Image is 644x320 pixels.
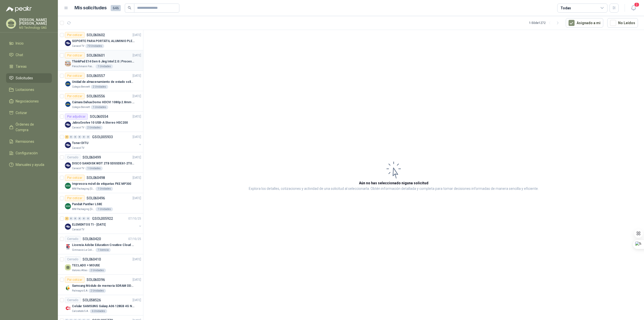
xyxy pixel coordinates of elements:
[72,120,128,125] p: Jabra Evolve 10 USB-A Stereo HSC200
[96,187,113,191] div: 1 Unidades
[58,112,143,132] a: Por adjudicarSOL060554[DATE] Company LogoJabra Evolve 10 USB-A Stereo HSC200Caracol TV2 Unidades
[128,6,131,10] span: search
[58,234,143,254] a: CerradoSOL06042007/10/25 Company LogoLicencia Adobe Education Creative Cloud for enterprise licen...
[72,44,84,48] p: Caracol TV
[65,244,71,250] img: Company Logo
[65,81,71,87] img: Company Logo
[72,105,90,109] p: Colegio Bennett
[58,254,143,275] a: CerradoSOL060410[DATE] TECLADO + MOUSEValores Atlas2 Unidades
[73,135,77,139] div: 0
[65,32,85,38] div: Por cotizar
[92,135,113,139] p: GSOL005933
[65,135,69,139] div: 4
[72,268,88,272] p: Valores Atlas
[87,74,105,78] p: SOL060557
[72,243,135,247] p: Licencia Adobe Education Creative Cloud for enterprise license lab and classroom
[58,193,143,214] a: Por cotizarSOL060496[DATE] Company LogoPanduit Panther LS8EMM Packaging [GEOGRAPHIC_DATA]1 Unidades
[72,283,135,288] p: Samsung Módulo de memoria SDRAM DDR4 M393A2G40DB0 de 16 GB M393A2G40DB0-CPB
[89,289,106,293] div: 2 Unidades
[58,295,143,315] a: CerradoSOL058526[DATE] Company LogoCelular SAMSUNG Galaxy A06 128GB 4G NegroCalzatodo S.A.6 Unidades
[16,139,34,144] span: Remisiones
[19,26,52,29] p: M3 Technology SAS
[72,100,135,105] p: Cámara Dahua Domo HDCVI 1080p 2.8mm IP67 Led IR 30m mts nocturnos
[133,257,141,262] p: [DATE]
[634,2,639,7] span: 2
[83,156,101,159] p: SOL060499
[19,18,52,25] p: [PERSON_NAME] [PERSON_NAME]
[65,285,71,291] img: Company Logo
[90,115,108,118] p: SOL060554
[133,155,141,160] p: [DATE]
[6,160,52,169] a: Manuales y ayuda
[133,196,141,201] p: [DATE]
[72,126,84,130] p: Caracol TV
[72,222,106,227] p: ELEMENTOS TI - [DATE]
[6,120,52,135] a: Órdenes de Compra
[6,85,52,94] a: Licitaciones
[58,173,143,193] a: Por cotizarSOL060498[DATE] Company LogoImpresora móvil de etiquetas PXE MP300MM Packaging [GEOGRA...
[65,73,85,79] div: Por cotizar
[58,50,143,71] a: Por cotizarSOL060601[DATE] Company LogoThinkPad E14 Gen 6 Jing Intel 2.0 | Procesador Intel Core ...
[83,237,101,241] p: SOL060420
[83,298,101,302] p: SOL058526
[72,263,100,268] p: TECLADO + MOUSE
[87,196,105,200] p: SOL060496
[69,217,73,220] div: 0
[72,309,89,313] p: Calzatodo S.A.
[72,202,102,207] p: Panduit Panther LS8E
[65,297,80,303] div: Cerrado
[87,278,105,281] p: SOL060396
[607,18,638,28] button: No Leídos
[74,4,107,12] h1: Mis solicitudes
[65,93,85,99] div: Por cotizar
[72,59,135,64] p: ThinkPad E14 Gen 6 Jing Intel 2.0 | Procesador Intel Core Ultra 5 125U ( 12
[133,135,141,139] p: [DATE]
[65,101,71,107] img: Company Logo
[78,217,82,220] div: 0
[16,64,27,69] span: Tareas
[72,64,95,68] p: Fleischmann Foods S.A.
[65,52,85,58] div: Por cotizar
[96,248,111,252] div: 1 licencia
[96,207,113,211] div: 1 Unidades
[65,142,71,148] img: Company Logo
[133,33,141,38] p: [DATE]
[65,256,80,262] div: Cerrado
[72,182,131,186] p: Impresora móvil de etiquetas PXE MP300
[72,141,88,146] p: Toner DITU
[6,96,52,106] a: Negociaciones
[72,207,95,211] p: MM Packaging [GEOGRAPHIC_DATA]
[58,275,143,295] a: Por cotizarSOL060396[DATE] Company LogoSamsung Módulo de memoria SDRAM DDR4 M393A2G40DB0 de 16 GB...
[65,277,85,283] div: Por cotizar
[65,114,88,120] div: Por adjudicar
[359,180,428,186] h3: Aún no has seleccionado niguna solicitud
[560,5,571,11] div: Todas
[629,4,638,13] button: 2
[87,176,105,180] p: SOL060498
[91,105,108,109] div: 1 Unidades
[92,217,113,220] p: GSOL005922
[85,166,103,170] div: 1 Unidades
[6,73,52,83] a: Solicitudes
[249,186,539,192] p: Explora los detalles, cotizaciones y actividad de una solicitud al seleccionarla. Obtén informaci...
[16,98,39,104] span: Negociaciones
[6,6,32,12] img: Logo peakr
[72,304,135,309] p: Celular SAMSUNG Galaxy A06 128GB 4G Negro
[72,166,84,170] p: Caracol TV
[16,162,44,167] span: Manuales y ayuda
[65,203,71,209] img: Company Logo
[65,217,69,220] div: 2
[89,268,106,272] div: 2 Unidades
[133,114,141,119] p: [DATE]
[91,85,108,89] div: 2 Unidades
[16,150,38,156] span: Configuración
[65,224,71,230] img: Company Logo
[16,75,33,81] span: Solicitudes
[65,40,71,46] img: Company Logo
[72,289,88,293] p: Palmagro S.A
[87,94,105,98] p: SOL060556
[65,154,80,160] div: Cerrado
[82,217,86,220] div: 0
[69,135,73,139] div: 0
[72,85,90,89] p: Colegio Bennett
